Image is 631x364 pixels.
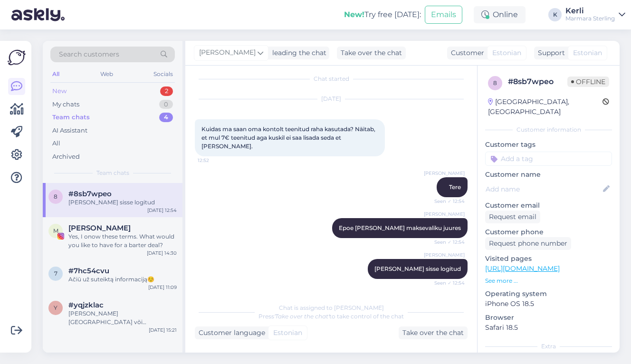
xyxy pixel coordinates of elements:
[485,170,612,180] p: Customer name
[485,152,612,166] input: Add a tag
[147,207,177,214] div: [DATE] 12:54
[485,313,612,323] p: Browser
[493,79,497,86] span: 8
[488,97,602,117] div: [GEOGRAPHIC_DATA], [GEOGRAPHIC_DATA]
[485,211,540,223] div: Request email
[339,224,461,231] span: Epoe [PERSON_NAME] maksevaliku juures
[447,48,484,58] div: Customer
[548,8,562,21] div: K
[485,237,571,250] div: Request phone number
[425,6,462,24] button: Emails
[68,275,177,284] div: Ačiū už suteiktą informaciją☺️
[96,169,129,177] span: Team chats
[485,299,612,309] p: iPhone OS 18.5
[160,86,173,96] div: 2
[68,267,109,275] span: #7hc54cvu
[374,265,461,272] span: [PERSON_NAME] sisse logitud
[201,125,377,150] span: Kuidas ma saan oma kontolt teenitud raha kasutada? Näitab, et mul 7€ teenitud aga kuskil ei saa l...
[68,232,177,249] div: Yes, I onow these terms. What would you like to have for a barter deal?
[98,68,115,80] div: Web
[147,249,177,257] div: [DATE] 14:30
[52,113,90,122] div: Team chats
[485,254,612,264] p: Visited pages
[148,284,177,291] div: [DATE] 11:09
[534,48,565,58] div: Support
[485,289,612,299] p: Operating system
[268,48,326,58] div: leading the chat
[52,86,67,96] div: New
[59,49,119,59] span: Search customers
[565,15,615,22] div: Marmara Sterling
[279,304,384,311] span: Chat is assigned to [PERSON_NAME]
[485,125,612,134] div: Customer information
[199,48,256,58] span: [PERSON_NAME]
[429,279,465,287] span: Seen ✓ 12:54
[52,139,60,148] div: All
[52,126,87,135] div: AI Assistant
[424,211,465,218] span: [PERSON_NAME]
[565,7,615,15] div: Kerli
[258,313,404,320] span: Press to take control of the chat
[485,264,560,273] a: [URL][DOMAIN_NAME]
[54,193,57,200] span: 8
[485,227,612,237] p: Customer phone
[68,198,177,207] div: [PERSON_NAME] sisse logitud
[68,301,104,309] span: #yqjzklac
[54,270,57,277] span: 7
[8,48,26,67] img: Askly Logo
[68,224,131,232] span: Marita Liepina
[344,10,364,19] b: New!
[159,100,173,109] div: 0
[195,95,468,103] div: [DATE]
[424,170,465,177] span: [PERSON_NAME]
[485,323,612,333] p: Safari 18.5
[485,277,612,285] p: See more ...
[195,75,468,83] div: Chat started
[485,140,612,150] p: Customer tags
[344,9,421,20] div: Try free [DATE]:
[485,342,612,351] div: Extra
[486,184,601,194] input: Add name
[149,326,177,334] div: [DATE] 15:21
[152,68,175,80] div: Socials
[429,198,465,205] span: Seen ✓ 12:54
[485,201,612,211] p: Customer email
[565,7,625,22] a: KerliMarmara Sterling
[492,48,521,58] span: Estonian
[273,328,302,338] span: Estonian
[449,183,461,191] span: Tere
[274,313,329,320] i: 'Take over the chat'
[429,239,465,246] span: Seen ✓ 12:54
[573,48,602,58] span: Estonian
[53,227,58,234] span: M
[337,47,406,59] div: Take over the chat
[508,76,567,87] div: # 8sb7wpeo
[54,304,57,311] span: y
[52,152,80,162] div: Archived
[68,190,112,198] span: #8sb7wpeo
[50,68,61,80] div: All
[399,326,468,339] div: Take over the chat
[474,6,526,23] div: Online
[159,113,173,122] div: 4
[195,328,265,338] div: Customer language
[68,309,177,326] div: [PERSON_NAME] [GEOGRAPHIC_DATA] või [GEOGRAPHIC_DATA], saate ehk meie esinduspoest läbi tulla?
[198,157,233,164] span: 12:52
[567,77,609,87] span: Offline
[52,100,79,109] div: My chats
[424,251,465,259] span: [PERSON_NAME]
